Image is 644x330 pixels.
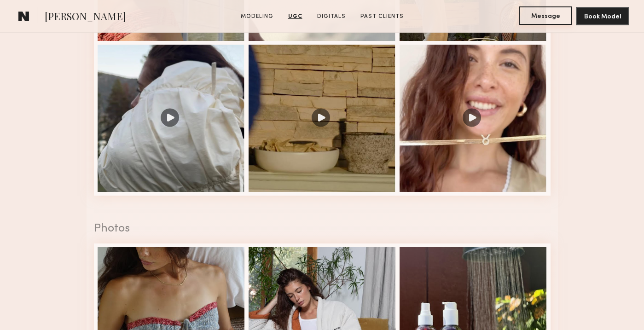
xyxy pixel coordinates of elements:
[313,12,349,21] a: Digitals
[284,12,306,21] a: UGC
[519,6,572,25] button: Message
[94,223,551,235] div: Photos
[576,12,629,20] a: Book Model
[237,12,277,21] a: Modeling
[45,9,126,25] span: [PERSON_NAME]
[576,7,629,25] button: Book Model
[357,12,407,21] a: Past Clients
